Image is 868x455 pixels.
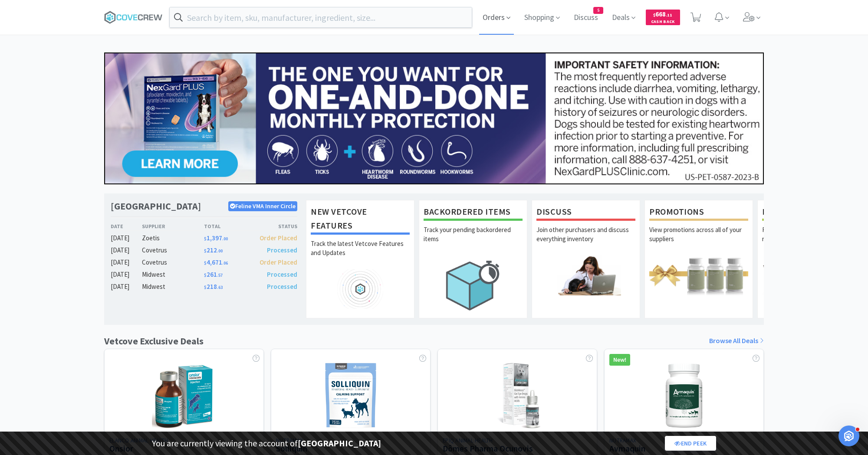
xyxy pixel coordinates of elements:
div: [DATE] [111,257,142,268]
img: hero_samples.png [762,255,861,295]
span: Order Placed [260,234,297,242]
span: Processed [267,270,297,278]
h1: Discuss [536,205,635,221]
img: hero_promotions.png [649,255,748,295]
span: 212 [204,246,223,254]
a: DiscussJoin other purchasers and discuss everything inventory [532,200,640,318]
a: End Peek [665,436,716,451]
span: $ [204,272,207,278]
img: hero_backorders.png [424,255,523,315]
img: hero_discuss.png [536,255,635,295]
div: Status [250,222,297,230]
div: Midwest [142,269,204,280]
a: [DATE]Covetrus$212.00Processed [111,245,297,255]
a: Free SamplesRequest free samples on the newest veterinary products [757,200,866,318]
p: Feline VMA Inner Circle [228,201,297,211]
a: Backordered ItemsTrack your pending backordered items [419,200,527,318]
img: 24562ba5414042f391a945fa418716b7_350.jpg [104,52,764,184]
span: $ [204,248,207,254]
p: Track the latest Vetcove Features and Updates [311,239,410,269]
a: [DATE]Midwest$261.57Processed [111,269,297,280]
a: [DATE]Zoetis$1,397.00Order Placed [111,233,297,243]
div: Total [204,222,251,230]
div: [DATE] [111,282,142,292]
span: $ [204,285,207,290]
p: Track your pending backordered items [424,225,523,255]
div: [DATE] [111,269,142,280]
span: Cash Back [651,20,675,25]
a: Discuss5 [570,14,602,22]
span: Order Placed [260,258,297,266]
div: Covetrus [142,257,204,268]
span: 5 [594,7,603,13]
span: . 00 [217,248,223,254]
div: [DATE] [111,245,142,255]
span: 218 [204,282,223,291]
span: . 06 [222,260,228,266]
img: hero_feature_roadmap.png [311,269,410,309]
a: Browse All Deals [709,335,764,347]
h1: Promotions [649,205,748,221]
strong: [GEOGRAPHIC_DATA] [298,438,381,448]
a: New Vetcove FeaturesTrack the latest Vetcove Features and Updates [306,200,414,318]
h1: Backordered Items [424,205,523,221]
span: Processed [267,282,297,291]
span: Processed [267,246,297,254]
span: 261 [204,270,223,278]
div: Midwest [142,282,204,292]
h1: New Vetcove Features [311,205,410,235]
input: Search by item, sku, manufacturer, ingredient, size... [170,7,472,27]
a: PromotionsView promotions across all of your suppliers [644,200,753,318]
span: 668 [653,10,672,18]
p: You are currently viewing the account of [152,436,381,450]
span: . 63 [217,285,223,290]
a: [DATE]Covetrus$4,671.06Order Placed [111,257,297,268]
p: Join other purchasers and discuss everything inventory [536,225,635,255]
span: 1,397 [204,234,228,242]
span: . 11 [666,12,672,18]
a: $668.11Cash Back [646,6,680,29]
h1: [GEOGRAPHIC_DATA] [111,200,201,213]
div: Covetrus [142,245,204,255]
div: [DATE] [111,233,142,243]
p: Request free samples on the newest veterinary products [762,225,861,255]
h1: Vetcove Exclusive Deals [104,334,204,349]
a: [DATE]Midwest$218.63Processed [111,282,297,292]
span: $ [204,260,207,266]
div: Date [111,222,142,230]
iframe: Intercom live chat [838,426,859,446]
h1: Free Samples [762,205,861,221]
span: $ [204,236,207,242]
span: . 00 [222,236,228,242]
p: View promotions across all of your suppliers [649,225,748,255]
div: Supplier [142,222,204,230]
span: 4,671 [204,258,228,266]
div: Zoetis [142,233,204,243]
span: $ [653,12,655,18]
span: . 57 [217,272,223,278]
